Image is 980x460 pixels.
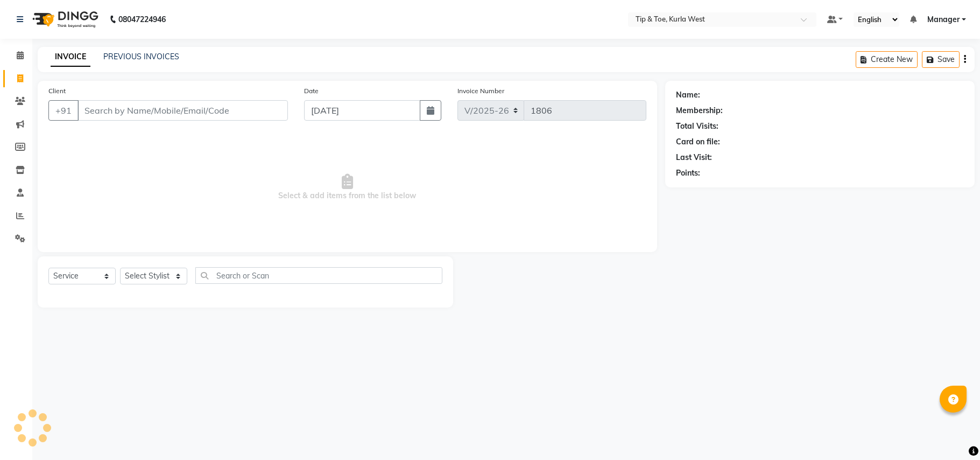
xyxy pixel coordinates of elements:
[676,89,700,101] div: Name:
[676,121,718,132] div: Total Visits:
[48,86,66,96] label: Client
[103,52,179,61] a: PREVIOUS INVOICES
[304,86,319,96] label: Date
[935,417,969,449] iframe: chat widget
[927,14,960,25] span: Manager
[195,267,442,284] input: Search or Scan
[77,100,288,121] input: Search by Name/Mobile/Email/Code
[922,51,960,68] button: Save
[51,47,90,67] a: INVOICE
[48,100,79,121] button: +91
[118,4,166,34] b: 08047224946
[856,51,918,68] button: Create New
[676,152,712,163] div: Last Visit:
[676,136,720,148] div: Card on file:
[27,4,101,34] img: logo
[676,105,723,116] div: Membership:
[48,134,646,241] span: Select & add items from the list below
[457,86,504,96] label: Invoice Number
[676,168,700,179] div: Points:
